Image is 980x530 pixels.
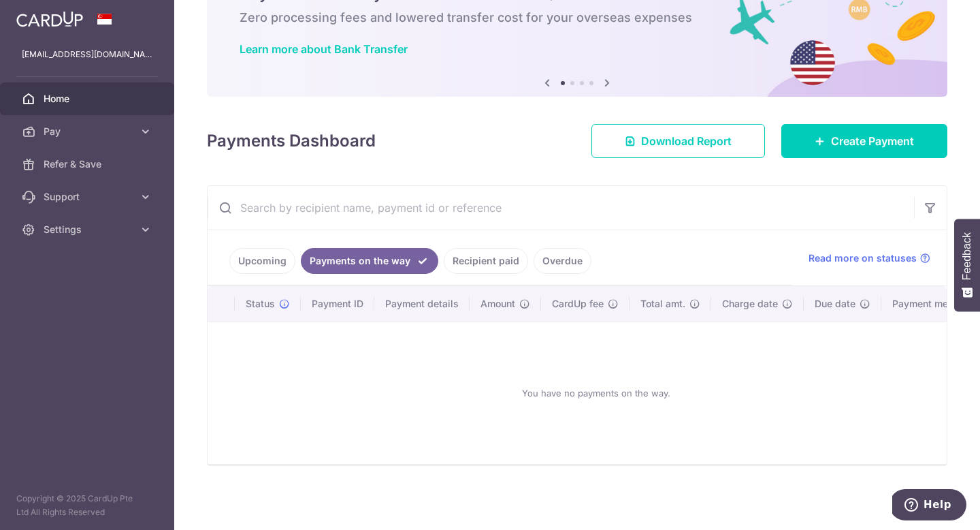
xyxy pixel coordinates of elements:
[808,251,930,265] a: Read more on statuses
[224,333,968,453] div: You have no payments on the way.
[722,297,778,311] span: Charge date
[374,286,470,322] th: Payment details
[207,129,376,153] h4: Payments Dashboard
[892,489,966,523] iframe: Opens a widget where you can find more information
[246,297,275,311] span: Status
[480,297,515,311] span: Amount
[591,124,765,158] a: Download Report
[16,11,83,27] img: CardUp
[954,219,980,311] button: Feedback - Show survey
[44,190,133,204] span: Support
[44,125,133,138] span: Pay
[552,297,604,311] span: CardUp fee
[641,133,732,149] span: Download Report
[534,248,591,274] a: Overdue
[640,297,685,311] span: Total amt.
[808,251,917,265] span: Read more on statuses
[44,92,133,106] span: Home
[208,186,914,230] input: Search by recipient name, payment id or reference
[44,223,133,236] span: Settings
[22,48,152,61] p: [EMAIL_ADDRESS][DOMAIN_NAME]
[781,124,947,158] a: Create Payment
[961,232,973,280] span: Feedback
[444,248,528,274] a: Recipient paid
[815,297,855,311] span: Due date
[240,42,408,56] a: Learn more about Bank Transfer
[240,10,915,26] h6: Zero processing fees and lowered transfer cost for your overseas expenses
[44,157,133,171] span: Refer & Save
[301,248,438,274] a: Payments on the way
[831,133,914,149] span: Create Payment
[229,248,295,274] a: Upcoming
[301,286,374,322] th: Payment ID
